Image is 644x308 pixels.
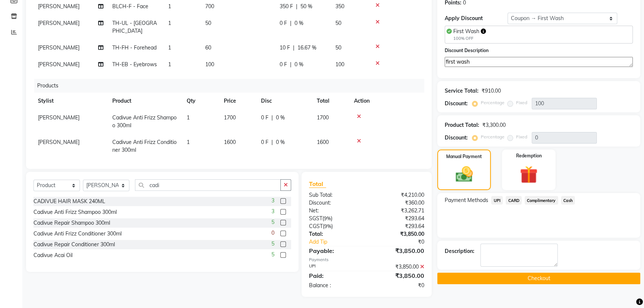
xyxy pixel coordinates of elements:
div: Products [34,79,430,93]
span: SGST [309,215,322,222]
div: Description: [445,247,474,255]
span: 100 [335,61,344,68]
div: Net: [303,207,367,215]
div: Sub Total: [303,191,367,199]
span: 700 [205,3,214,10]
div: ₹4,210.00 [367,191,430,199]
span: 1 [187,139,190,145]
div: UPI [303,263,367,271]
div: Cadivue Repair Shampoo 300ml [33,219,110,227]
th: Price [219,93,257,109]
div: Service Total: [445,87,479,95]
img: _gift.svg [514,164,543,186]
label: Redemption [516,153,542,159]
span: | [290,61,292,68]
span: 3 [271,208,274,215]
div: Apply Discount [445,15,508,22]
span: 0 % [276,114,285,122]
span: 0 F [280,19,287,27]
div: Cadivue Anti Frizz Shampoo 300ml [33,208,117,216]
span: TH-FH - Forehead [112,44,157,51]
span: 1700 [224,114,236,121]
span: 0 F [261,138,268,146]
div: Cadivue Repair Conditioner 300ml [33,241,115,248]
div: ₹3,850.00 [367,271,430,280]
span: CARD [506,196,522,205]
div: Payable: [303,246,367,255]
span: [PERSON_NAME] [38,139,80,145]
th: Disc [257,93,312,109]
span: 5 [271,218,274,226]
th: Action [350,93,424,109]
span: 3 [271,197,274,205]
span: 5 [271,240,274,248]
span: [PERSON_NAME] [38,20,80,26]
input: Search or Scan [135,179,281,191]
th: Qty [182,93,219,109]
span: 100 [205,61,214,68]
span: 1 [168,61,171,68]
span: | [271,114,273,122]
span: 1700 [317,114,329,121]
span: 5 [271,251,274,259]
div: ₹293.64 [367,215,430,222]
div: ₹3,850.00 [367,263,430,271]
label: Percentage [481,99,505,106]
div: ₹360.00 [367,199,430,207]
span: 1 [168,20,171,26]
span: | [293,44,294,52]
div: CADIVUE HAIR MASK 240ML [33,198,105,205]
th: Stylist [33,93,108,109]
span: 350 F [280,3,293,10]
span: UPI [491,196,503,205]
span: 0 % [294,19,303,27]
button: Checkout [437,273,640,284]
div: ₹0 [367,282,430,289]
div: Cadivue Acai Oil [33,251,73,259]
th: Total [312,93,350,109]
span: 1 [168,3,171,10]
span: TH-EB - Eyebrows [112,61,157,68]
span: 0 F [280,61,287,68]
span: 1600 [224,139,236,145]
div: Product Total: [445,121,479,129]
div: 100% OFF [453,35,486,42]
label: Discount Description [445,47,489,54]
div: Payments [309,257,425,263]
span: Cadivue Anti Frizz Conditioner 300ml [112,139,177,153]
div: Discount: [445,134,468,142]
span: 60 [205,44,211,51]
div: ₹3,850.00 [367,230,430,238]
span: 350 [335,3,344,10]
label: Fixed [516,134,527,140]
span: | [296,3,297,10]
span: 16.67 % [297,44,316,52]
span: Complimentary [525,196,558,205]
div: ₹3,850.00 [367,246,430,255]
span: 0 % [294,61,303,68]
img: _cash.svg [450,164,478,184]
div: ( ) [303,215,367,222]
span: 9% [324,215,331,221]
span: 50 [205,20,211,26]
div: Cadivue Anti Frizz Conditioner 300ml [33,230,122,238]
span: Total [309,180,326,188]
span: Cash [561,196,575,205]
span: 10 F [280,44,290,52]
span: 1 [168,44,171,51]
label: Fixed [516,99,527,106]
span: | [290,19,292,27]
span: 0 % [276,138,285,146]
div: Discount: [303,199,367,207]
div: Discount: [445,100,468,108]
span: 9% [324,223,331,229]
span: CGST [309,223,323,230]
div: Paid: [303,271,367,280]
a: Add Tip [303,238,377,246]
div: ₹910.00 [482,87,501,95]
span: BLCH-F - Face [112,3,148,10]
span: [PERSON_NAME] [38,114,80,121]
div: ₹0 [377,238,430,246]
div: Total: [303,230,367,238]
span: [PERSON_NAME] [38,61,80,68]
